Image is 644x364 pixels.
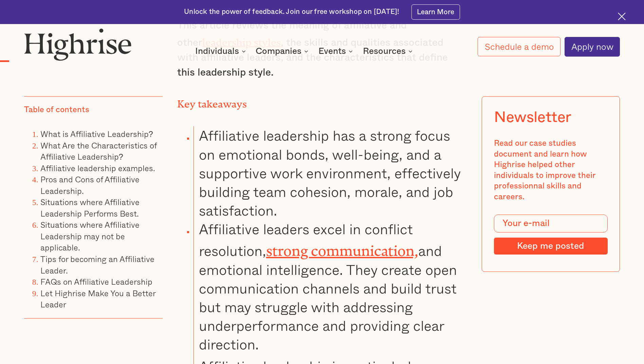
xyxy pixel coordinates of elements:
[494,238,607,255] input: Keep me posted
[318,47,346,55] div: Events
[411,4,460,20] a: Learn More
[40,173,140,197] a: Pros and Cons of Affiliative Leadership.
[494,215,607,255] form: Modal Form
[40,139,157,163] a: What Are the Characteristics of Affiliative Leadership?
[194,126,467,220] li: Affiliative leadership has a strong focus on emotional bonds, well-being, and a supportive work e...
[24,28,132,61] img: Highrise logo
[177,98,247,105] strong: Key takeaways
[494,109,571,126] div: Newsletter
[40,219,140,254] a: Situations where Affiliative Leadership may not be applicable.
[618,13,626,20] img: Cross icon
[40,196,140,220] a: Situations where Affiliative Leadership Performs Best.
[256,47,301,55] div: Companies
[194,220,467,353] li: Affiliative leaders excel in conflict resolution, and emotional intelligence. They create open co...
[256,47,310,55] div: Companies
[184,7,399,17] div: Unlock the power of feedback. Join our free workshop on [DATE]!
[478,37,560,56] a: Schedule a demo
[40,275,152,288] a: FAQs on Affiliative Leadership
[363,47,415,55] div: Resources
[363,47,406,55] div: Resources
[195,47,239,55] div: Individuals
[40,127,153,140] a: What is Affiliative Leadership?
[494,138,607,202] div: Read our case studies document and learn how Highrise helped other individuals to improve their p...
[266,243,418,252] a: strong communication,
[24,105,89,116] div: Table of contents
[40,287,155,311] a: Let Highrise Make You a Better Leader
[318,47,355,55] div: Events
[195,47,248,55] div: Individuals
[565,37,620,57] a: Apply now
[40,252,154,277] a: Tips for becoming an Affiliative Leader.
[494,215,607,232] input: Your e-mail
[40,162,155,174] a: Affiliative leadership examples.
